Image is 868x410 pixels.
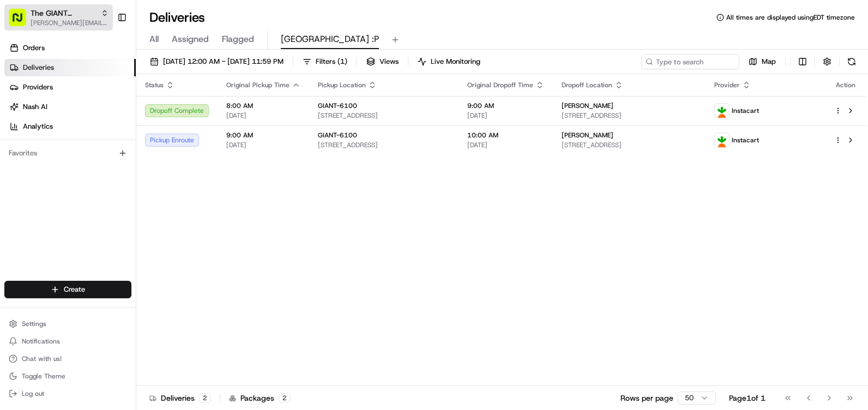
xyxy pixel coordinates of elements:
[22,337,60,346] span: Notifications
[4,369,131,384] button: Toggle Theme
[226,101,300,110] span: 8:00 AM
[361,54,403,69] button: Views
[4,79,136,96] a: Providers
[729,393,765,403] div: Page 1 of 1
[222,33,254,46] span: Flagged
[4,4,113,31] button: The GIANT Company[PERSON_NAME][EMAIL_ADDRESS][PERSON_NAME][DOMAIN_NAME]
[172,33,209,46] span: Assigned
[762,57,776,67] span: Map
[4,281,131,298] button: Create
[22,319,46,328] span: Settings
[726,13,855,22] span: All times are displayed using EDT timezone
[37,115,138,124] div: We're available if you need us!
[77,184,132,193] a: Powered byPylon
[149,9,205,26] h1: Deliveries
[4,316,131,331] button: Settings
[23,122,53,131] span: Analytics
[318,81,366,89] span: Pickup Location
[11,11,33,33] img: Nash
[562,141,697,149] span: [STREET_ADDRESS]
[28,70,180,82] input: Clear
[229,393,291,403] div: Packages
[23,63,54,73] span: Deliveries
[281,33,379,46] span: [GEOGRAPHIC_DATA] :P
[145,81,164,89] span: Status
[4,39,136,57] a: Orders
[88,154,179,173] a: 💻API Documentation
[7,154,88,173] a: 📗Knowledge Base
[149,33,159,46] span: All
[22,354,62,363] span: Chat with us!
[318,131,357,140] span: GIANT-6100
[23,102,47,112] span: Nash AI
[11,104,31,124] img: 1736555255976-a54dd68f-1ca7-489b-9aae-adbdc363a1c4
[37,104,179,115] div: Start new chat
[22,158,83,169] span: Knowledge Base
[844,54,859,69] button: Refresh
[279,393,291,403] div: 2
[31,8,97,19] button: The GIANT Company
[11,159,20,168] div: 📗
[732,106,759,115] span: Instacart
[379,57,399,67] span: Views
[318,141,450,149] span: [STREET_ADDRESS]
[11,44,198,61] p: Welcome 👋
[4,118,136,135] a: Analytics
[562,81,612,89] span: Dropoff Location
[108,185,132,193] span: Pylon
[145,54,288,69] button: [DATE] 12:00 AM - [DATE] 11:59 PM
[185,107,198,120] button: Start new chat
[562,111,697,120] span: [STREET_ADDRESS]
[226,141,300,149] span: [DATE]
[715,104,729,118] img: profile_instacart_ahold_partner.png
[149,393,211,403] div: Deliveries
[413,54,485,69] button: Live Monitoring
[226,131,300,140] span: 9:00 AM
[337,57,347,67] span: ( 1 )
[562,101,613,110] span: [PERSON_NAME]
[431,57,480,67] span: Live Monitoring
[732,136,759,144] span: Instacart
[199,393,211,403] div: 2
[641,54,739,69] input: Type to search
[92,159,101,168] div: 💻
[467,81,533,89] span: Original Dropoff Time
[22,389,44,398] span: Log out
[467,101,544,110] span: 9:00 AM
[467,111,544,120] span: [DATE]
[318,101,357,110] span: GIANT-6100
[316,57,347,67] span: Filters
[834,81,857,89] div: Action
[163,57,284,67] span: [DATE] 12:00 AM - [DATE] 11:59 PM
[714,81,740,89] span: Provider
[103,158,175,169] span: API Documentation
[226,111,300,120] span: [DATE]
[4,144,131,162] div: Favorites
[4,98,136,116] a: Nash AI
[467,131,544,140] span: 10:00 AM
[298,54,352,69] button: Filters(1)
[23,43,45,53] span: Orders
[22,372,65,381] span: Toggle Theme
[562,131,613,140] span: [PERSON_NAME]
[226,81,290,89] span: Original Pickup Time
[4,59,136,76] a: Deliveries
[64,285,85,294] span: Create
[620,393,673,403] p: Rows per page
[715,133,729,147] img: profile_instacart_ahold_partner.png
[744,54,781,69] button: Map
[318,111,450,120] span: [STREET_ADDRESS]
[4,334,131,349] button: Notifications
[467,141,544,149] span: [DATE]
[4,351,131,366] button: Chat with us!
[23,82,53,92] span: Providers
[31,19,108,27] button: [PERSON_NAME][EMAIL_ADDRESS][PERSON_NAME][DOMAIN_NAME]
[4,386,131,401] button: Log out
